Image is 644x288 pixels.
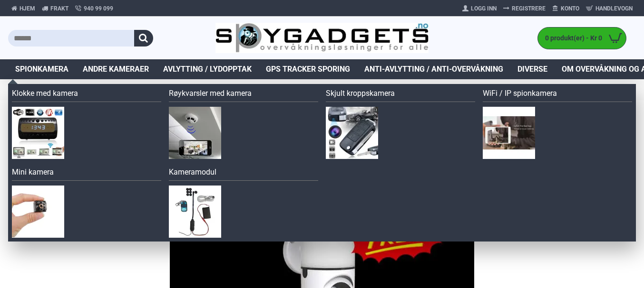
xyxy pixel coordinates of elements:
a: Registrere [500,1,549,16]
a: Handlevogn [583,1,636,16]
span: 0 produkt(er) - Kr 0 [538,33,605,43]
a: WiFi / IP spionkamera [483,88,632,102]
span: Frakt [50,4,68,13]
span: GPS Tracker Sporing [266,64,350,75]
img: SpyGadgets.no [215,23,429,54]
a: Skjult kroppskamera [326,88,475,102]
a: Konto [549,1,583,16]
a: Mini kamera [12,167,161,181]
span: Diverse [517,64,547,75]
span: Konto [561,4,579,13]
img: Klokke med kamera [12,107,64,159]
img: Kameramodul [169,186,221,238]
a: Logg Inn [459,1,500,16]
span: Anti-avlytting / Anti-overvåkning [364,64,503,75]
a: Anti-avlytting / Anti-overvåkning [357,59,510,79]
span: Logg Inn [471,4,497,13]
span: Registrere [512,4,546,13]
a: Kameramodul [169,167,318,181]
img: Mini kamera [12,186,64,238]
img: Røykvarsler med kamera [169,107,221,159]
span: Spionkamera [15,64,68,75]
a: Avlytting / Lydopptak [156,59,259,79]
span: Andre kameraer [83,64,149,75]
a: 0 produkt(er) - Kr 0 [538,28,626,49]
a: Røykvarsler med kamera [169,88,318,102]
a: Andre kameraer [76,59,156,79]
a: Diverse [510,59,555,79]
img: Skjult kroppskamera [326,107,378,159]
img: WiFi / IP spionkamera [483,107,535,159]
a: GPS Tracker Sporing [259,59,357,79]
span: Avlytting / Lydopptak [163,64,252,75]
span: 940 99 099 [84,4,113,13]
span: Hjem [20,4,35,13]
a: Spionkamera [8,59,76,79]
a: Klokke med kamera [12,88,161,102]
span: Handlevogn [595,4,633,13]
